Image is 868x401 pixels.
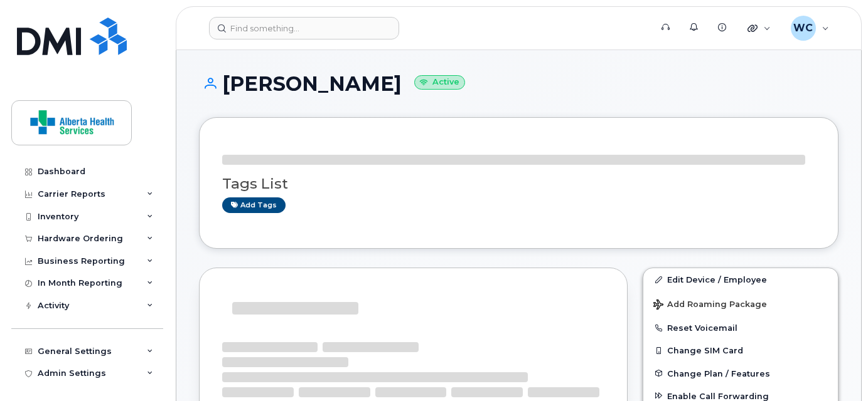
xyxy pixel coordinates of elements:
[643,268,838,291] a: Edit Device / Employee
[222,197,286,213] a: Add tags
[667,391,769,400] span: Enable Call Forwarding
[667,368,770,378] span: Change Plan / Features
[653,299,767,311] span: Add Roaming Package
[643,291,838,316] button: Add Roaming Package
[222,176,815,192] h3: Tags List
[643,339,838,362] button: Change SIM Card
[643,362,838,385] button: Change Plan / Features
[199,73,839,95] h1: [PERSON_NAME]
[414,75,465,90] small: Active
[643,316,838,339] button: Reset Voicemail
